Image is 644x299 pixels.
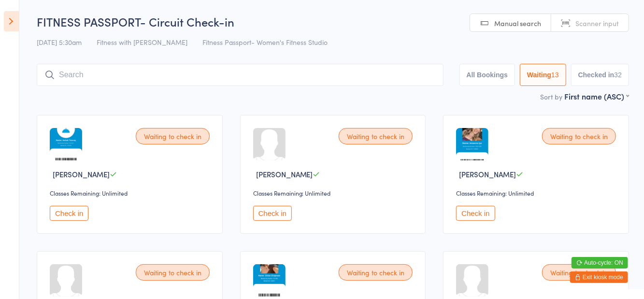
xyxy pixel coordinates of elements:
[456,128,488,160] img: image1742207522.png
[136,128,210,144] div: Waiting to check in
[53,169,110,179] span: [PERSON_NAME]
[339,128,413,144] div: Waiting to check in
[456,206,495,221] button: Check in
[572,257,628,269] button: Auto-cycle: ON
[37,37,82,47] span: [DATE] 5:30am
[459,169,516,179] span: [PERSON_NAME]
[253,264,286,297] img: image1741738383.png
[37,14,629,29] h2: FITNESS PASSPORT- Circuit Check-in
[256,169,313,179] span: [PERSON_NAME]
[542,128,616,144] div: Waiting to check in
[202,37,328,47] span: Fitness Passport- Women's Fitness Studio
[520,64,566,86] button: Waiting13
[97,37,187,47] span: Fitness with [PERSON_NAME]
[339,264,413,281] div: Waiting to check in
[50,189,213,197] div: Classes Remaining: Unlimited
[542,264,616,281] div: Waiting to check in
[253,206,292,221] button: Check in
[50,206,88,221] button: Check in
[540,92,562,101] label: Sort by
[564,91,629,101] div: First name (ASC)
[614,71,622,79] div: 32
[459,64,515,86] button: All Bookings
[575,18,619,28] span: Scanner input
[50,128,82,160] img: image1748340501.png
[37,64,444,86] input: Search
[136,264,210,281] div: Waiting to check in
[253,189,416,197] div: Classes Remaining: Unlimited
[570,271,628,283] button: Exit kiosk mode
[571,64,629,86] button: Checked in32
[456,189,619,197] div: Classes Remaining: Unlimited
[494,18,541,28] span: Manual search
[551,71,559,79] div: 13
